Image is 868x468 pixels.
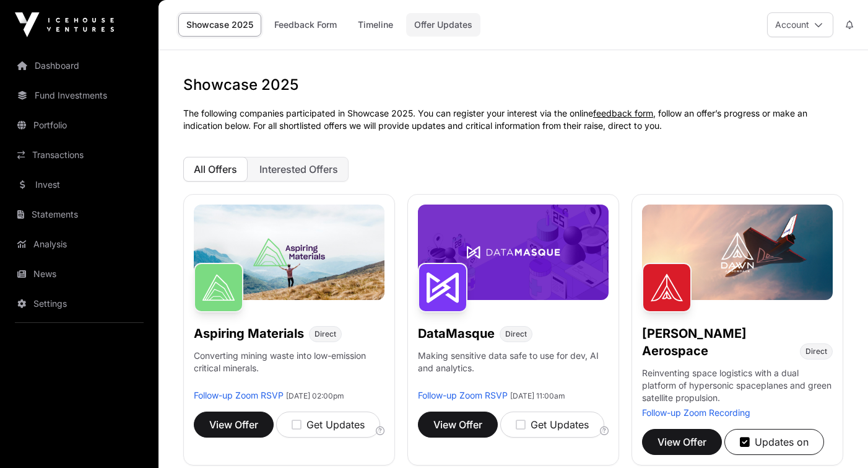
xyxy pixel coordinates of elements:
[418,205,609,300] img: DataMasque-Banner.jpg
[194,412,274,438] button: View Offer
[259,163,338,175] span: Interested Offers
[505,329,527,339] span: Direct
[10,201,149,228] a: Statements
[315,329,336,339] span: Direct
[194,263,243,312] img: Aspiring Materials
[433,417,482,432] span: View Offer
[10,52,149,79] a: Dashboard
[510,391,565,400] span: [DATE] 11:00am
[183,107,843,132] p: The following companies participated in Showcase 2025. You can register your interest via the onl...
[10,141,149,169] a: Transactions
[658,435,706,449] span: View Offer
[642,429,722,455] button: View Offer
[642,205,833,300] img: Dawn-Banner.jpg
[350,13,401,37] a: Timeline
[10,260,149,288] a: News
[642,407,750,418] a: Follow-up Zoom Recording
[10,231,149,258] a: Analysis
[406,13,480,37] a: Offer Updates
[10,290,149,317] a: Settings
[209,417,258,432] span: View Offer
[194,325,304,342] h1: Aspiring Materials
[642,325,795,360] h1: [PERSON_NAME] Aerospace
[15,12,114,37] img: Icehouse Ventures Logo
[418,350,609,389] p: Making sensitive data safe to use for dev, AI and analytics.
[276,412,380,438] button: Get Updates
[249,157,349,182] button: Interested Offers
[286,391,344,400] span: [DATE] 02:00pm
[500,412,604,438] button: Get Updates
[266,13,345,37] a: Feedback Form
[183,75,843,95] h1: Showcase 2025
[183,157,248,182] button: All Offers
[724,429,824,455] button: Updates on
[418,325,495,342] h1: DataMasque
[418,412,498,438] button: View Offer
[593,108,653,118] a: feedback form
[10,82,149,109] a: Fund Investments
[178,13,261,37] a: Showcase 2025
[642,263,692,312] img: Dawn Aerospace
[10,112,149,139] a: Portfolio
[194,390,284,400] a: Follow-up Zoom RSVP
[642,367,833,407] p: Reinventing space logistics with a dual platform of hypersonic spaceplanes and green satellite pr...
[740,435,809,449] div: Updates on
[806,408,868,468] iframe: Chat Widget
[194,205,384,300] img: Aspiring-Banner.jpg
[10,171,149,198] a: Invest
[194,163,237,175] span: All Offers
[805,347,827,356] span: Direct
[194,350,384,389] p: Converting mining waste into low-emission critical minerals.
[418,263,467,312] img: DataMasque
[292,417,365,432] div: Get Updates
[516,417,589,432] div: Get Updates
[767,12,833,37] button: Account
[418,390,508,400] a: Follow-up Zoom RSVP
